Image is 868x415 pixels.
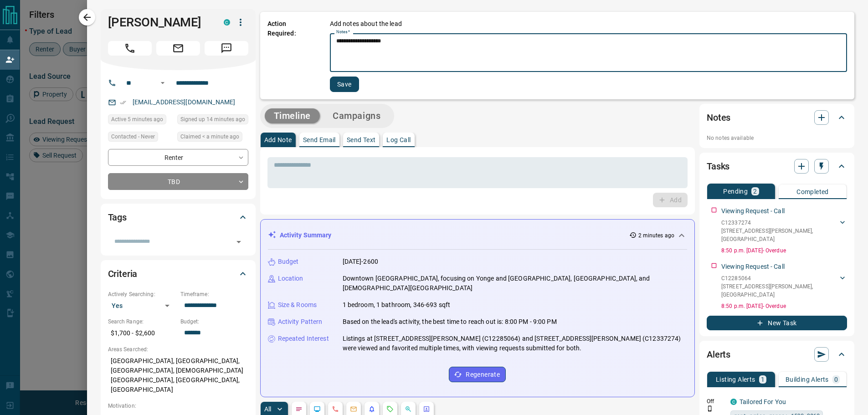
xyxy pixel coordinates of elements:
p: [STREET_ADDRESS][PERSON_NAME] , [GEOGRAPHIC_DATA] [721,227,838,243]
span: Contacted - Never [111,132,155,141]
p: C12337274 [721,219,838,227]
h1: [PERSON_NAME] [108,15,210,30]
p: 0 [834,376,838,383]
span: Active 5 minutes ago [111,115,163,124]
p: Location [278,274,303,283]
button: Open [232,236,245,248]
svg: Lead Browsing Activity [313,405,321,413]
div: condos.ca [730,399,737,405]
span: Call [108,41,152,56]
p: Listing Alerts [716,376,755,383]
p: Send Text [347,137,376,143]
p: Completed [796,189,829,195]
p: Based on the lead's activity, the best time to reach out is: 8:00 PM - 9:00 PM [343,317,557,327]
div: Criteria [108,263,248,285]
button: New Task [707,316,847,330]
h2: Tags [108,210,127,225]
h2: Tasks [707,159,729,174]
p: 2 [753,188,757,195]
h2: Criteria [108,266,138,281]
p: Search Range: [108,318,176,326]
p: 1 bedroom, 1 bathroom, 346-693 sqft [343,300,451,310]
p: Log Call [386,137,411,143]
p: Motivation: [108,402,248,410]
p: Budget: [180,318,248,326]
p: [GEOGRAPHIC_DATA], [GEOGRAPHIC_DATA], [GEOGRAPHIC_DATA], [DEMOGRAPHIC_DATA][GEOGRAPHIC_DATA], [GE... [108,354,248,397]
div: Activity Summary2 minutes ago [268,227,688,244]
p: Action Required: [267,19,316,92]
a: [EMAIL_ADDRESS][DOMAIN_NAME] [133,98,236,106]
p: $1,700 - $2,600 [108,326,176,341]
p: [STREET_ADDRESS][PERSON_NAME] , [GEOGRAPHIC_DATA] [721,282,838,299]
div: C12337274[STREET_ADDRESS][PERSON_NAME],[GEOGRAPHIC_DATA] [721,217,847,245]
h2: Notes [707,110,730,125]
p: Actively Searching: [108,290,176,298]
button: Timeline [265,108,320,123]
p: 1 [761,376,765,383]
p: Add Note [264,137,292,143]
p: Viewing Request - Call [721,206,785,216]
p: [DATE]-2600 [343,257,378,266]
p: Listings at [STREET_ADDRESS][PERSON_NAME] (C12285064) and [STREET_ADDRESS][PERSON_NAME] (C1233727... [343,334,688,353]
div: Tags [108,206,248,228]
div: Wed Aug 13 2025 [177,132,248,144]
p: 8:50 p.m. [DATE] - Overdue [721,246,847,255]
p: 8:50 p.m. [DATE] - Overdue [721,302,847,310]
div: Notes [707,107,847,128]
svg: Calls [332,405,339,413]
div: Wed Aug 13 2025 [108,114,173,127]
svg: Push Notification Only [707,405,713,412]
p: Building Alerts [786,376,829,383]
div: TBD [108,173,248,190]
p: Downtown [GEOGRAPHIC_DATA], focusing on Yonge and [GEOGRAPHIC_DATA], [GEOGRAPHIC_DATA], and [DEMO... [343,274,688,293]
p: Activity Summary [280,231,332,240]
p: Pending [723,188,748,195]
svg: Notes [295,405,303,413]
div: C12285064[STREET_ADDRESS][PERSON_NAME],[GEOGRAPHIC_DATA] [721,272,847,301]
p: Areas Searched: [108,345,248,354]
svg: Emails [350,405,357,413]
span: Email [156,41,200,56]
div: Yes [108,298,176,313]
p: Timeframe: [180,290,248,298]
p: No notes available [707,134,847,142]
button: Open [157,77,168,88]
button: Save [330,77,359,92]
button: Regenerate [449,367,506,382]
p: Send Email [303,137,336,143]
label: Notes [336,29,350,35]
p: 2 minutes ago [638,231,674,240]
p: C12285064 [721,274,838,282]
span: Claimed < a minute ago [180,132,239,141]
span: Signed up 14 minutes ago [180,115,245,124]
svg: Opportunities [405,405,412,413]
svg: Requests [386,405,394,413]
div: Tasks [707,155,847,177]
p: Off [707,397,725,405]
a: Tailored For You [740,398,786,405]
p: Activity Pattern [278,317,323,327]
p: Size & Rooms [278,300,317,310]
div: condos.ca [224,19,230,26]
p: Budget [278,257,299,266]
p: Viewing Request - Call [721,262,785,272]
h2: Alerts [707,347,730,362]
svg: Email Verified [120,99,126,106]
p: All [264,406,272,412]
p: Add notes about the lead [330,19,402,29]
p: Repeated Interest [278,334,329,343]
svg: Listing Alerts [368,405,375,413]
div: Alerts [707,343,847,365]
div: Wed Aug 13 2025 [177,114,248,127]
button: Campaigns [324,108,390,123]
span: Message [205,41,248,56]
svg: Agent Actions [423,405,430,413]
div: Renter [108,149,248,166]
